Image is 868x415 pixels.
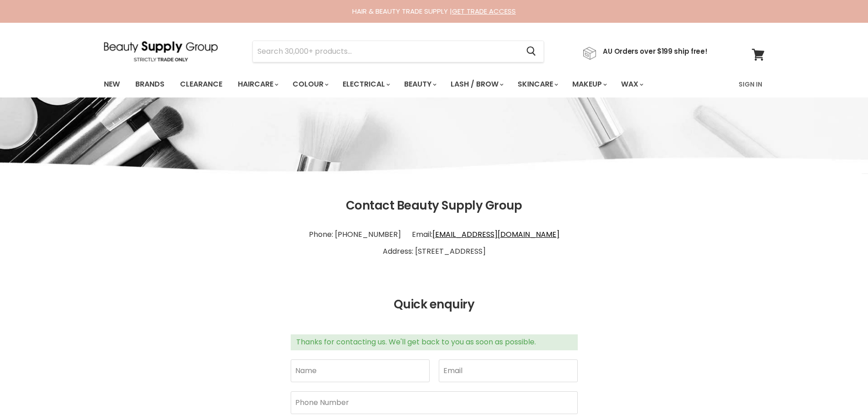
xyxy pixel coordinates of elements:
p: Thanks for contacting us. We'll get back to you as soon as possible. [296,338,572,346]
a: Colour [286,75,334,94]
h2: Quick enquiry [104,298,765,312]
a: Beauty [397,75,442,94]
a: [EMAIL_ADDRESS][DOMAIN_NAME] [432,229,560,240]
a: Lash / Brow [444,75,509,94]
a: Skincare [511,75,564,94]
button: Search [519,41,544,62]
nav: Main [92,71,776,97]
h2: Contact Beauty Supply Group [104,199,765,213]
iframe: Gorgias live chat messenger [822,372,859,406]
a: Wax [614,75,649,94]
a: Haircare [231,75,284,94]
div: HAIR & BEAUTY TRADE SUPPLY | [92,7,776,16]
ul: Main menu [97,71,692,97]
form: Product [252,41,544,62]
a: Makeup [565,75,612,94]
a: Clearance [173,75,229,94]
a: Sign In [733,75,768,94]
a: GET TRADE ACCESS [452,6,516,16]
a: Brands [128,75,171,94]
input: Search [253,41,519,62]
a: New [97,75,127,94]
p: Phone: [PHONE_NUMBER] Email: Address: [STREET_ADDRESS] [104,222,765,264]
a: Electrical [336,75,395,94]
